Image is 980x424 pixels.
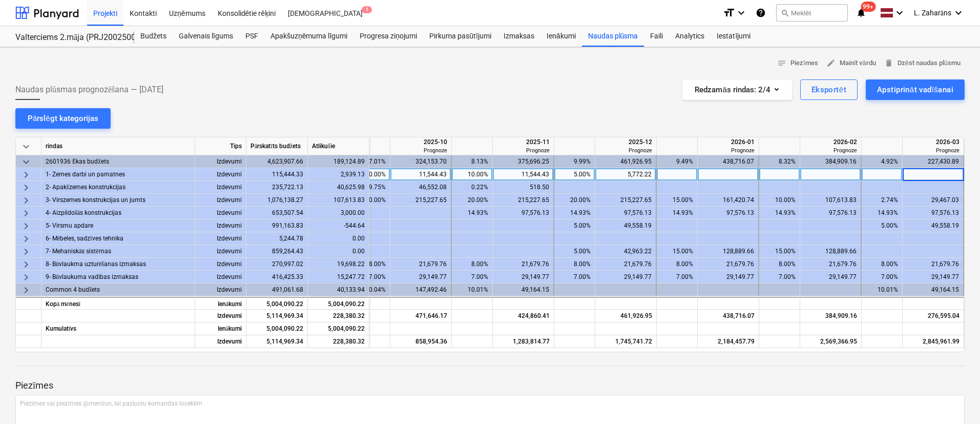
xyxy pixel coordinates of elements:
[15,108,111,129] button: Pārslēgt kategorijas
[195,181,246,194] div: Izdevumi
[20,207,32,219] span: keyboard_arrow_right
[781,9,789,17] span: search
[763,245,796,258] div: 15.00%
[195,335,246,348] div: Izdevumi
[907,194,959,207] div: 29,467.03
[362,6,372,13] span: 1
[456,207,488,219] div: 14.93%
[804,147,857,154] div: Prognoze
[195,310,246,322] div: Izdevumi
[246,284,308,296] div: 491,061.68
[497,310,550,322] div: 424,860.41
[661,194,693,207] div: 15.00%
[907,207,959,219] div: 97,576.13
[763,271,796,284] div: 7.00%
[394,181,447,194] div: 46,552.08
[394,258,447,271] div: 21,679.76
[644,26,669,47] div: Faili
[735,7,747,19] i: keyboard_arrow_down
[669,26,711,47] a: Analytics
[877,83,953,96] div: Apstiprināt vadīšanai
[661,258,693,271] div: 8.00%
[711,26,757,47] a: Iestatījumi
[558,271,591,284] div: 7.00%
[195,207,246,219] div: Izdevumi
[394,310,447,322] div: 471,646.17
[599,219,652,232] div: 49,558.19
[394,137,447,147] div: 2025-10
[599,207,652,219] div: 97,576.13
[702,147,755,154] div: Prognoze
[46,245,111,258] span: 7- Mehaniskās sistēmas
[308,168,369,181] div: 2,939.13
[246,297,308,310] div: 5,004,090.22
[907,284,959,296] div: 49,164.15
[20,233,32,245] span: keyboard_arrow_right
[41,322,195,335] div: Kumulatīvs
[777,58,786,68] span: notes
[20,194,32,207] span: keyboard_arrow_right
[15,32,122,43] div: Valterciems 2.māja (PRJ2002500) - 2601936
[558,168,591,181] div: 5.00%
[195,258,246,271] div: Izdevumi
[195,245,246,258] div: Izdevumi
[558,155,591,168] div: 9.99%
[800,79,858,100] button: Eksportēt
[20,169,32,181] span: keyboard_arrow_right
[804,271,857,284] div: 29,149.77
[776,4,848,22] button: Meklēt
[702,335,755,348] div: 2,184,457.79
[866,207,898,219] div: 14.93%
[195,168,246,181] div: Izdevumi
[195,271,246,284] div: Izdevumi
[246,137,308,155] div: Pārskatīts budžets
[394,335,447,348] div: 858,954.36
[308,207,369,219] div: 3,000.00
[394,194,447,207] div: 215,227.65
[826,58,836,68] span: edit
[866,79,965,100] button: Apstiprināt vadīšanai
[195,284,246,296] div: Izdevumi
[497,194,549,207] div: 215,227.65
[239,26,264,47] div: PSF
[46,168,125,181] span: 1- Zemes darbi un pamatnes
[558,207,591,219] div: 14.93%
[540,26,582,47] div: Ienākumi
[702,137,755,147] div: 2026-01
[661,207,693,219] div: 14.93%
[308,271,369,284] div: 15,247.72
[246,258,308,271] div: 270,997.02
[907,258,959,271] div: 21,679.76
[811,83,846,96] div: Eksportēt
[914,9,951,17] span: L. Zaharāns
[558,194,591,207] div: 20.00%
[599,245,652,258] div: 42,963.22
[394,271,447,284] div: 29,149.77
[804,335,857,348] div: 2,569,366.95
[804,137,857,147] div: 2026-02
[20,284,32,296] span: keyboard_arrow_right
[15,379,965,392] p: Piezīmes
[497,335,550,348] div: 1,283,814.77
[599,194,652,207] div: 215,227.65
[246,155,308,168] div: 4,623,907.66
[308,232,369,245] div: 0.00
[907,310,960,322] div: 276,595.04
[195,322,246,335] div: Ienākumi
[195,137,246,155] div: Tips
[822,55,880,71] button: Mainīt vārdu
[866,194,898,207] div: 2.74%
[497,258,549,271] div: 21,679.76
[599,147,652,154] div: Prognoze
[695,83,779,96] div: Redzamās rindas : 2/4
[497,271,549,284] div: 29,149.77
[246,194,308,207] div: 1,076,138.27
[497,181,549,194] div: 518.50
[456,155,488,168] div: 8.13%
[497,207,549,219] div: 97,576.13
[599,271,652,284] div: 29,149.77
[308,181,369,194] div: 40,625.98
[599,310,652,322] div: 461,926.95
[423,26,497,47] a: Pirkuma pasūtījumi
